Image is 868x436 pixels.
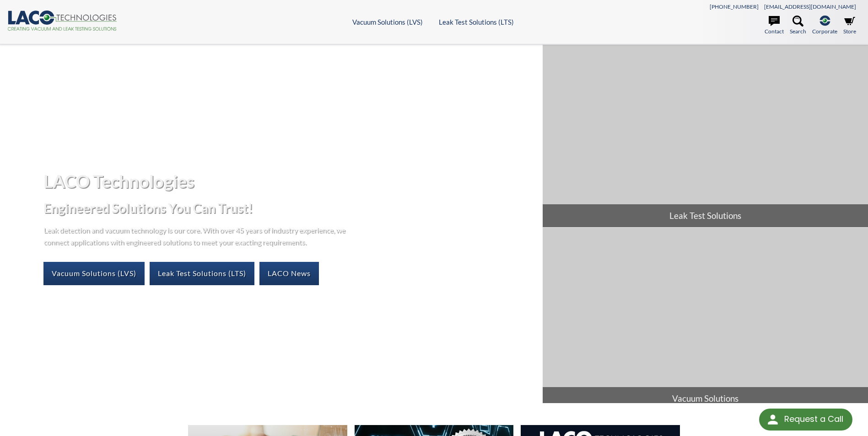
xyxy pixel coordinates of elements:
a: Vacuum Solutions [543,228,868,410]
a: Search [790,16,806,36]
a: [EMAIL_ADDRESS][DOMAIN_NAME] [764,3,856,10]
a: LACO News [259,262,319,285]
a: Leak Test Solutions (LTS) [150,262,254,285]
span: Vacuum Solutions [543,387,868,410]
a: Leak Test Solutions (LTS) [439,18,514,26]
span: Corporate [812,27,837,36]
a: Leak Test Solutions [543,45,868,227]
a: Vacuum Solutions (LVS) [352,18,423,26]
a: Vacuum Solutions (LVS) [43,262,145,285]
h1: LACO Technologies [43,170,535,192]
a: Contact [765,16,784,36]
p: Leak detection and vacuum technology is our core. With over 45 years of industry experience, we c... [43,224,350,247]
h2: Engineered Solutions You Can Trust! [43,200,535,217]
a: Store [843,16,856,36]
div: Request a Call [784,409,843,430]
div: Request a Call [759,409,852,431]
img: round button [766,412,780,427]
a: [PHONE_NUMBER] [710,3,759,10]
span: Leak Test Solutions [543,204,868,227]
